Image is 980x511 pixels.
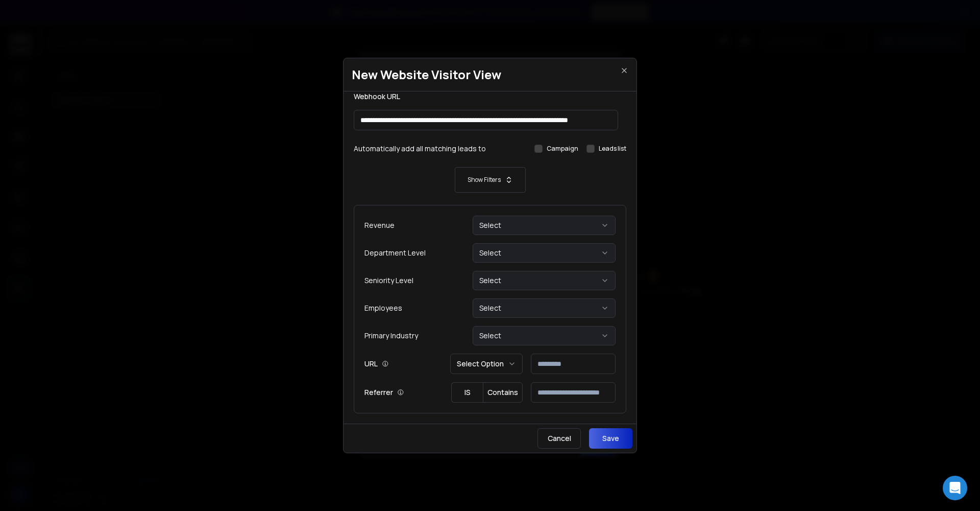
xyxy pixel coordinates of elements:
h3: Revenue [364,220,395,230]
button: Select Option [450,354,523,374]
button: Contains [483,382,523,403]
label: Referrer [364,387,393,398]
span: Select [479,303,501,313]
label: URL [364,359,378,369]
button: IS [451,382,483,403]
button: Cancel [537,428,581,449]
label: Webhook URL [354,91,400,102]
span: Select [479,248,501,258]
h3: Employees [364,303,402,313]
span: Select [479,275,501,286]
h3: Primary Industry [364,331,418,341]
button: Save [589,428,632,449]
p: Show Filters [468,176,501,184]
span: Select [479,220,501,230]
h3: Department Level [364,248,426,258]
button: Show Filters [354,167,626,193]
h3: Seniority Level [364,275,413,286]
label: Campaign [547,145,578,153]
h1: New Website Visitor View [344,58,636,91]
h3: Automatically add all matching leads to [354,144,486,154]
div: Open Intercom Messenger [943,476,967,500]
span: Select [479,331,501,341]
label: Leads list [599,145,626,153]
